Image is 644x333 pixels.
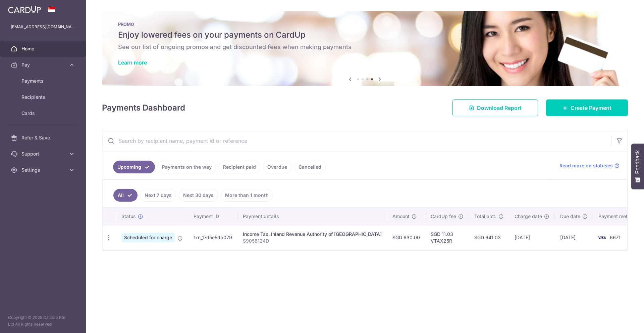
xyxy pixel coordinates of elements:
[11,24,75,30] p: [EMAIL_ADDRESS][DOMAIN_NAME]
[593,208,644,225] th: Payment method
[243,231,382,238] div: Income Tax. Inland Revenue Authority of [GEOGRAPHIC_DATA]
[102,11,628,86] img: Latest Promos banner
[559,162,620,169] a: Read more on statuses
[102,102,185,114] h4: Payments Dashboard
[118,30,612,40] h5: Enjoy lowered fees on your payments on CardUp
[121,233,175,242] span: Scheduled for charge
[546,99,628,116] a: Create Payment
[635,150,641,174] span: Feedback
[477,104,522,112] span: Download Report
[610,235,621,240] span: 6671
[219,161,260,173] a: Recipient paid
[188,208,237,225] th: Payment ID
[102,130,611,152] input: Search by recipient name, payment id or reference
[431,213,456,220] span: CardUp fee
[474,213,496,220] span: Total amt.
[113,189,138,202] a: All
[515,213,542,220] span: Charge date
[631,143,644,189] button: Feedback - Show survey
[601,313,637,330] iframe: Opens a widget where you can find more information
[118,22,612,27] p: PROMO
[140,189,176,202] a: Next 7 days
[21,61,66,68] span: Pay
[113,161,155,173] a: Upcoming
[118,43,612,51] h6: See our list of ongoing promos and get discounted fees when making payments
[559,162,613,169] span: Read more on statuses
[387,225,425,250] td: SGD 630.00
[221,189,273,202] a: More than 1 month
[392,213,410,220] span: Amount
[452,99,538,116] a: Download Report
[571,104,611,112] span: Create Payment
[21,167,66,173] span: Settings
[237,208,387,225] th: Payment details
[555,225,593,250] td: [DATE]
[21,78,66,84] span: Payments
[263,161,291,173] a: Overdue
[509,225,555,250] td: [DATE]
[21,151,66,157] span: Support
[188,225,237,250] td: txn_17d5e5db079
[21,94,66,100] span: Recipients
[294,161,326,173] a: Cancelled
[121,213,136,220] span: Status
[469,225,509,250] td: SGD 641.03
[243,238,382,244] p: S9058124D
[560,213,580,220] span: Due date
[8,5,41,13] img: CardUp
[595,234,608,242] img: Bank Card
[21,134,66,141] span: Refer & Save
[179,189,218,202] a: Next 30 days
[425,225,469,250] td: SGD 11.03 VTAX25R
[118,59,147,66] a: Learn more
[158,161,216,173] a: Payments on the way
[21,110,66,117] span: Cards
[21,45,66,52] span: Home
